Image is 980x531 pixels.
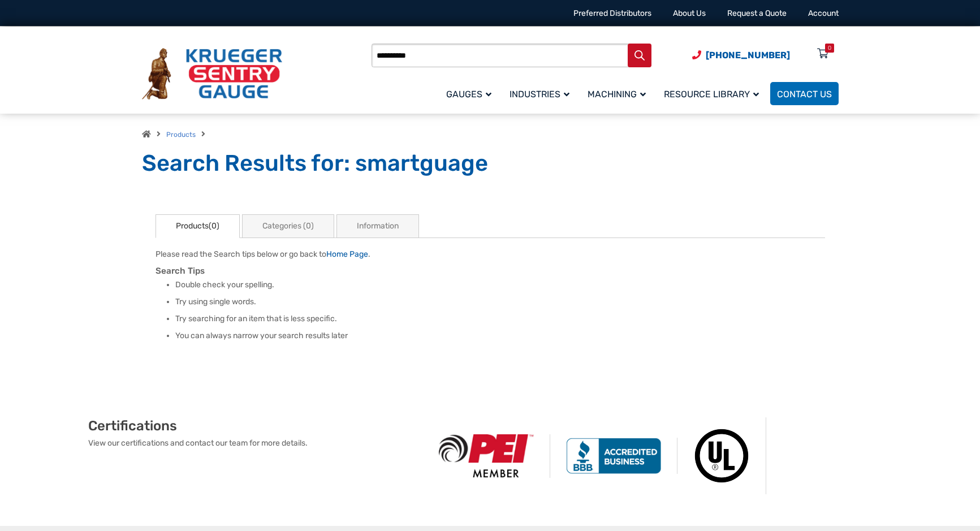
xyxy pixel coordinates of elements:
[664,89,759,100] span: Resource Library
[550,438,677,474] img: BBB
[692,48,790,62] a: Phone Number (920) 434-8860
[142,48,282,100] img: Krueger Sentry Gauge
[573,8,651,18] a: Preferred Distributors
[777,89,832,100] span: Contact Us
[175,313,825,325] li: Try searching for an item that is less specific.
[88,437,423,449] p: View our certifications and contact our team for more details.
[336,214,419,238] a: Information
[423,434,550,478] img: PEI Member
[156,214,240,238] a: Products(0)
[673,8,706,18] a: About Us
[156,266,825,277] h3: Search Tips
[727,8,787,18] a: Request a Quote
[828,44,831,53] div: 0
[156,248,825,260] p: Please read the Search tips below or go back to .
[503,80,581,107] a: Industries
[588,89,646,100] span: Machining
[142,149,839,178] h1: Search Results for: smartguage
[581,80,657,107] a: Machining
[175,296,825,308] li: Try using single words.
[175,330,825,342] li: You can always narrow your search results later
[677,417,766,494] img: Underwriters Laboratories
[166,131,196,139] a: Products
[439,80,503,107] a: Gauges
[657,80,770,107] a: Resource Library
[242,214,334,238] a: Categories (0)
[175,279,825,291] li: Double check your spelling.
[88,417,423,434] h2: Certifications
[808,8,839,18] a: Account
[770,82,839,105] a: Contact Us
[706,50,790,61] span: [PHONE_NUMBER]
[446,89,491,100] span: Gauges
[510,89,569,100] span: Industries
[326,249,368,259] a: Home Page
